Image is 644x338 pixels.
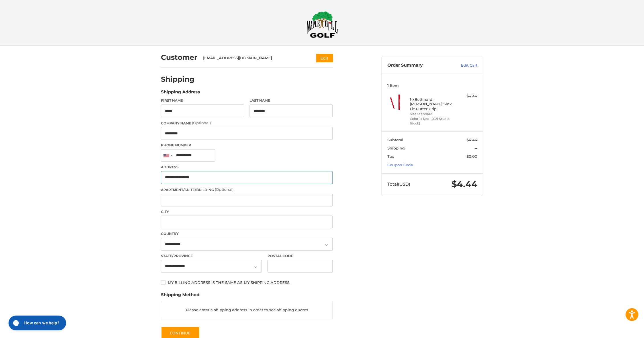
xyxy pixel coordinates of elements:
h4: 1 x Bettinardi [PERSON_NAME] Sink Fit Putter Grip [410,97,453,111]
div: $4.44 [455,93,477,99]
span: Subtotal [387,138,403,142]
h3: 1 Item [387,83,477,88]
a: Coupon Code [387,163,413,167]
span: Total (USD) [387,181,410,187]
label: Company Name [161,120,333,126]
label: Address [161,165,333,170]
h2: Customer [161,53,197,62]
button: Edit [316,54,333,62]
label: Postal Code [267,253,333,259]
div: United States: +1 [161,149,174,162]
label: Phone Number [161,143,333,148]
span: Shipping [387,146,405,150]
iframe: Gorgias live chat messenger [6,314,68,332]
label: City [161,209,333,214]
h2: Shipping [161,75,195,84]
span: Tax [387,154,394,159]
small: (Optional) [192,120,211,125]
div: [EMAIL_ADDRESS][DOMAIN_NAME] [203,55,305,61]
li: Size Standard [410,112,453,116]
label: First Name [161,98,244,103]
legend: Shipping Method [161,292,199,301]
small: (Optional) [215,187,234,192]
label: State/Province [161,253,262,259]
li: Color 1x Red (2021 Studio Stock) [410,116,453,126]
h3: Order Summary [387,63,449,68]
label: Apartment/Suite/Building [161,187,333,192]
label: Country [161,231,333,236]
img: Maple Hill Golf [306,11,338,38]
span: $0.00 [467,154,477,159]
span: $4.44 [451,179,477,189]
label: My billing address is the same as my shipping address. [161,280,333,285]
legend: Shipping Address [161,89,200,98]
a: Edit Cart [449,63,477,68]
span: $4.44 [467,138,477,142]
label: Last Name [250,98,333,103]
p: Please enter a shipping address in order to see shipping quotes [161,304,332,316]
span: -- [475,146,477,150]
